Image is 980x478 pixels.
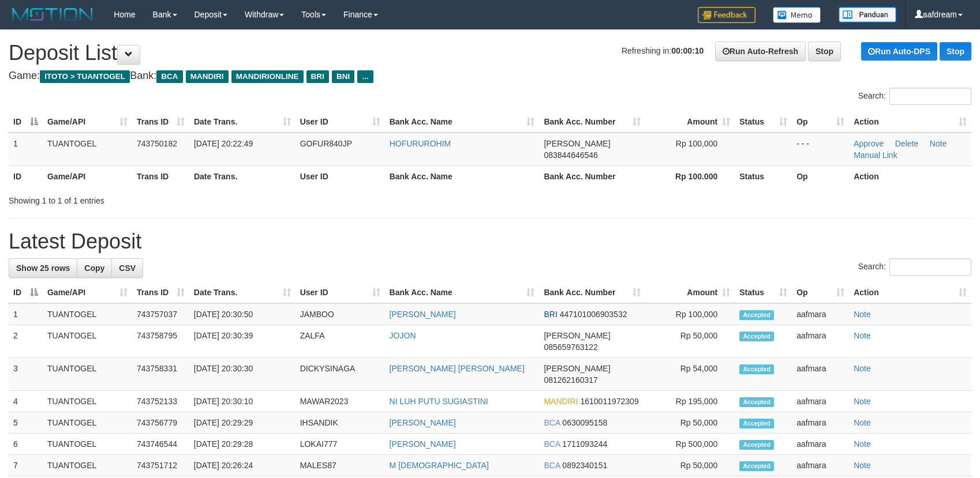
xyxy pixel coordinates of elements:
[296,325,385,358] td: ZALFA
[544,364,610,373] span: [PERSON_NAME]
[385,111,540,133] th: Bank Acc. Name: activate to sort column ascending
[562,439,607,449] span: Copy 1711093244 to clipboard
[645,111,735,133] th: Amount: activate to sort column ascending
[861,42,937,61] a: Run Auto-DPS
[544,150,597,160] span: Copy 083844646546 to clipboard
[84,264,104,273] span: Copy
[296,455,385,476] td: MALES87
[189,165,296,187] th: Date Trans.
[792,412,849,434] td: aafmara
[792,391,849,412] td: aafmara
[889,258,971,276] input: Search:
[849,282,971,303] th: Action: activate to sort column ascending
[792,358,849,391] td: aafmara
[854,397,871,406] a: Note
[930,139,947,148] a: Note
[792,111,849,133] th: Op: activate to sort column ascending
[9,70,971,82] h4: Game: Bank:
[645,434,735,455] td: Rp 500,000
[186,70,229,83] span: MANDIRI
[40,70,130,83] span: ITOTO > TUANTOGEL
[137,139,177,148] span: 743750182
[544,342,597,352] span: Copy 085659763122 to clipboard
[119,264,136,273] span: CSV
[854,331,871,340] a: Note
[698,7,755,23] img: Feedback.jpg
[189,111,296,133] th: Date Trans.: activate to sort column ascending
[43,111,132,133] th: Game/API: activate to sort column ascending
[189,412,296,434] td: [DATE] 20:29:29
[562,461,607,470] span: Copy 0892340151 to clipboard
[849,111,971,133] th: Action: activate to sort column ascending
[132,282,189,303] th: Trans ID: activate to sort column ascending
[9,434,43,455] td: 6
[544,310,557,319] span: BRI
[854,439,871,449] a: Note
[43,434,132,455] td: TUANTOGEL
[189,303,296,325] td: [DATE] 20:30:50
[9,258,77,278] a: Show 25 rows
[156,70,182,83] span: BCA
[189,358,296,391] td: [DATE] 20:30:30
[390,461,489,470] a: M [DEMOGRAPHIC_DATA]
[9,455,43,476] td: 7
[735,282,792,303] th: Status: activate to sort column ascending
[739,364,774,374] span: Accepted
[390,310,456,319] a: [PERSON_NAME]
[296,412,385,434] td: IHSANDIK
[132,455,189,476] td: 743751712
[739,419,774,428] span: Accepted
[645,358,735,391] td: Rp 54,000
[792,282,849,303] th: Op: activate to sort column ascending
[306,70,329,83] span: BRI
[390,397,488,406] a: NI LUH PUTU SUGIASTINI
[9,190,400,206] div: Showing 1 to 1 of 1 entries
[676,139,717,148] span: Rp 100,000
[792,133,849,166] td: - - -
[43,325,132,358] td: TUANTOGEL
[854,310,871,319] a: Note
[296,165,385,187] th: User ID
[808,42,841,61] a: Stop
[132,412,189,434] td: 743756779
[132,434,189,455] td: 743746544
[43,303,132,325] td: TUANTOGEL
[671,46,704,55] strong: 00:00:10
[385,282,540,303] th: Bank Acc. Name: activate to sort column ascending
[560,310,627,319] span: Copy 447101006903532 to clipboard
[43,282,132,303] th: Game/API: activate to sort column ascending
[895,139,918,148] a: Delete
[854,364,871,373] a: Note
[132,325,189,358] td: 743758795
[854,150,897,160] a: Manual Link
[132,358,189,391] td: 743758331
[645,165,735,187] th: Rp 100.000
[9,325,43,358] td: 2
[773,7,821,23] img: Button%20Memo.svg
[9,111,43,133] th: ID: activate to sort column descending
[645,412,735,434] td: Rp 50,000
[792,455,849,476] td: aafmara
[739,332,774,341] span: Accepted
[296,282,385,303] th: User ID: activate to sort column ascending
[735,165,792,187] th: Status
[132,165,189,187] th: Trans ID
[332,70,354,83] span: BNI
[385,165,540,187] th: Bank Acc. Name
[580,397,638,406] span: Copy 1610011972309 to clipboard
[739,397,774,407] span: Accepted
[539,111,645,133] th: Bank Acc. Number: activate to sort column ascending
[43,358,132,391] td: TUANTOGEL
[132,391,189,412] td: 743752133
[390,418,456,427] a: [PERSON_NAME]
[792,303,849,325] td: aafmara
[739,440,774,450] span: Accepted
[544,397,578,406] span: MANDIRI
[645,325,735,358] td: Rp 50,000
[9,230,971,253] h1: Latest Deposit
[544,461,560,470] span: BCA
[792,434,849,455] td: aafmara
[194,139,253,148] span: [DATE] 20:22:49
[43,391,132,412] td: TUANTOGEL
[645,391,735,412] td: Rp 195,000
